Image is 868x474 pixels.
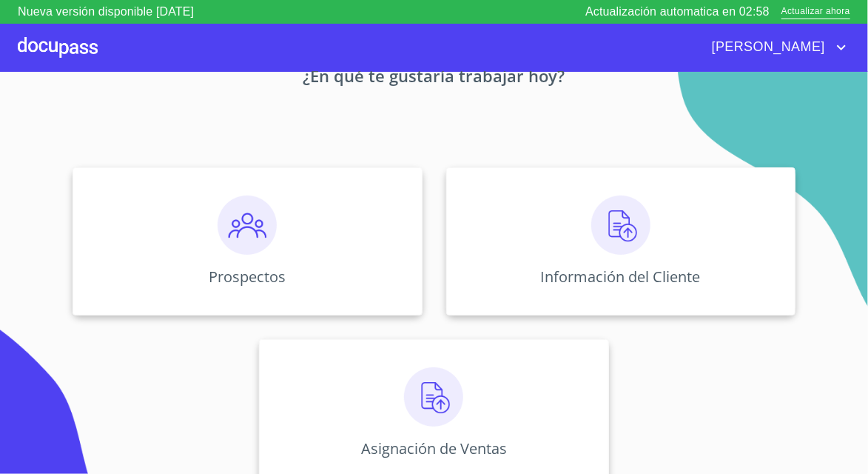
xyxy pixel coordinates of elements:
p: Información del Cliente [541,267,701,287]
p: ¿En qué te gustaría trabajar hoy? [18,64,850,93]
img: carga.png [591,196,650,255]
img: prospectos.png [218,196,277,255]
p: Prospectos [209,267,286,287]
img: carga.png [404,367,463,427]
span: Actualizar ahora [781,4,850,20]
p: Actualización automatica en 02:58 [585,3,770,21]
p: Asignación de Ventas [361,438,507,458]
button: account of current user [701,36,850,59]
span: [PERSON_NAME] [701,36,832,59]
p: Nueva versión disponible [DATE] [18,3,194,21]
